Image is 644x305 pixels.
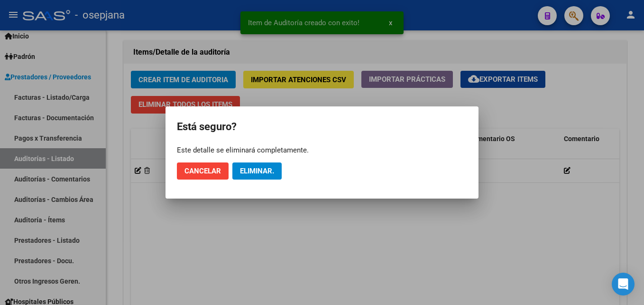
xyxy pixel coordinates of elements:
h2: Está seguro? [177,118,467,136]
div: Este detalle se eliminará completamente. [177,145,467,155]
button: Eliminar. [232,162,282,180]
button: Cancelar [177,162,229,180]
span: Cancelar [184,167,221,175]
span: Eliminar. [240,167,274,175]
div: Open Intercom Messenger [612,273,635,295]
